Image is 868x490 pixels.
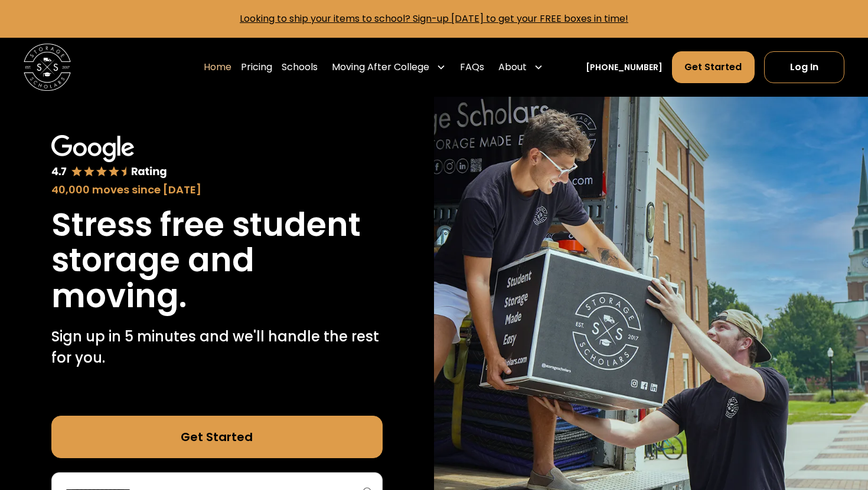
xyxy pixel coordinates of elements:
[51,326,383,369] p: Sign up in 5 minutes and we'll handle the rest for you.
[51,182,383,198] div: 40,000 moves since [DATE]
[282,51,318,84] a: Schools
[51,135,168,179] img: Google 4.7 star rating
[24,44,71,91] img: Storage Scholars main logo
[241,51,272,84] a: Pricing
[460,51,484,84] a: FAQs
[494,51,548,84] div: About
[332,60,429,74] div: Moving After College
[586,61,663,74] a: [PHONE_NUMBER]
[51,207,383,314] h1: Stress free student storage and moving.
[498,60,527,74] div: About
[204,51,231,84] a: Home
[672,51,754,83] a: Get Started
[240,12,628,25] a: Looking to ship your items to school? Sign-up [DATE] to get your FREE boxes in time!
[327,51,451,84] div: Moving After College
[764,51,844,83] a: Log In
[51,416,383,458] a: Get Started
